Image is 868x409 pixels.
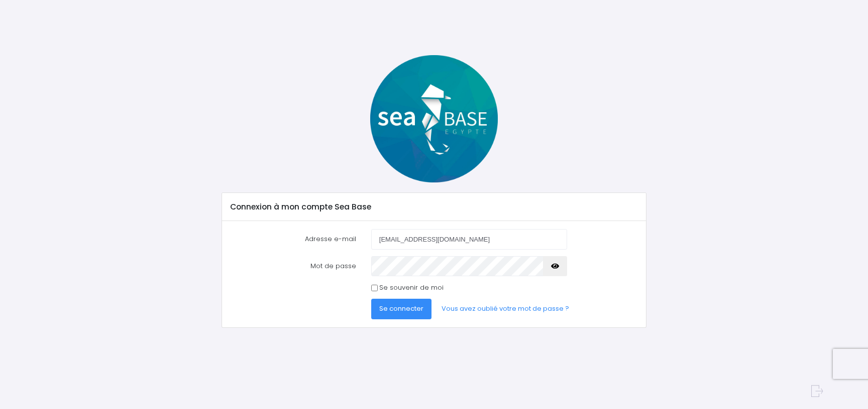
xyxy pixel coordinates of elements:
span: Se connecter [379,304,423,313]
a: Vous avez oublié votre mot de passe ? [433,299,577,319]
button: Se connecter [371,299,431,319]
label: Adresse e-mail [223,229,364,249]
div: Connexion à mon compte Sea Base [222,193,645,221]
label: Mot de passe [223,256,364,276]
label: Se souvenir de moi [379,283,444,293]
